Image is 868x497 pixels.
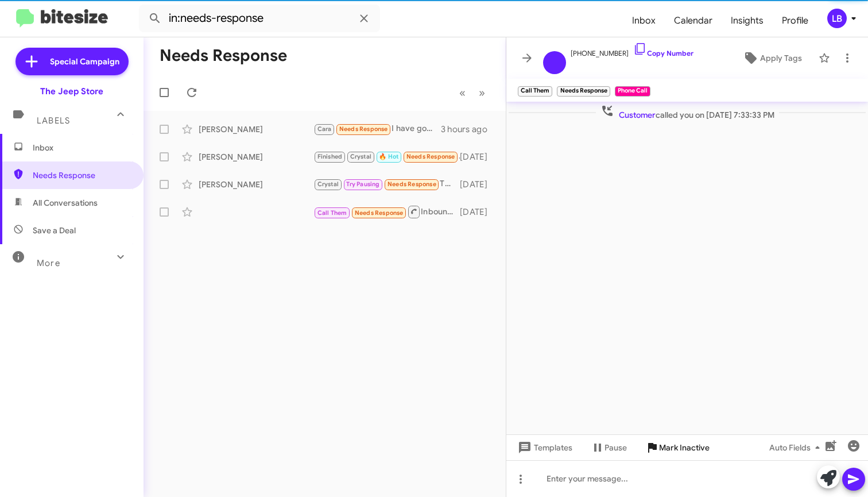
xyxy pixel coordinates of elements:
[339,125,388,133] span: Needs Response
[15,48,129,75] a: Special Campaign
[139,5,380,32] input: Search
[160,47,287,65] h1: Needs Response
[313,205,460,219] div: Inbound Call
[619,110,656,120] span: Customer
[506,437,582,458] button: Templates
[441,124,497,135] div: 3 hours ago
[596,104,779,121] span: called you on [DATE] 7:33:33 PM
[350,153,371,160] span: Crystal
[722,4,773,37] a: Insights
[452,81,472,105] button: Previous
[615,86,650,97] small: Phone Call
[817,9,855,28] button: LB
[479,86,485,100] span: »
[460,206,497,218] div: [DATE]
[623,4,665,37] a: Inbox
[40,86,103,97] div: The Jeep Store
[317,153,343,160] span: Finished
[37,258,60,268] span: More
[636,437,719,458] button: Mark Inactive
[459,86,466,100] span: «
[460,151,497,163] div: [DATE]
[827,9,847,28] div: LB
[313,122,441,136] div: I have gotten a call and two text messages already this morning. I work and have a little kids. I...
[731,48,813,68] button: Apply Tags
[604,437,627,458] span: Pause
[379,153,398,160] span: 🔥 Hot
[50,56,119,67] span: Special Campaign
[313,178,460,191] div: Thank you [PERSON_NAME]
[760,437,834,458] button: Auto Fields
[317,180,339,188] span: Crystal
[37,115,70,126] span: Labels
[516,437,572,458] span: Templates
[355,209,404,217] span: Needs Response
[199,124,313,135] div: [PERSON_NAME]
[659,437,710,458] span: Mark Inactive
[773,4,817,37] a: Profile
[571,42,693,59] span: [PHONE_NUMBER]
[33,169,130,181] span: Needs Response
[665,4,722,37] a: Calendar
[199,179,313,190] div: [PERSON_NAME]
[33,142,130,153] span: Inbox
[633,49,693,57] a: Copy Number
[769,437,824,458] span: Auto Fields
[760,48,802,68] span: Apply Tags
[317,209,347,217] span: Call Them
[582,437,636,458] button: Pause
[460,179,497,190] div: [DATE]
[387,180,436,188] span: Needs Response
[33,225,76,236] span: Save a Deal
[406,153,455,160] span: Needs Response
[199,151,313,163] div: [PERSON_NAME]
[557,86,610,97] small: Needs Response
[453,81,492,105] nav: Page navigation example
[346,180,379,188] span: Try Pausing
[33,197,98,209] span: All Conversations
[317,125,332,133] span: Cara
[313,150,460,163] div: That sounds perfect. Thank you.
[518,86,552,97] small: Call Them
[472,81,492,105] button: Next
